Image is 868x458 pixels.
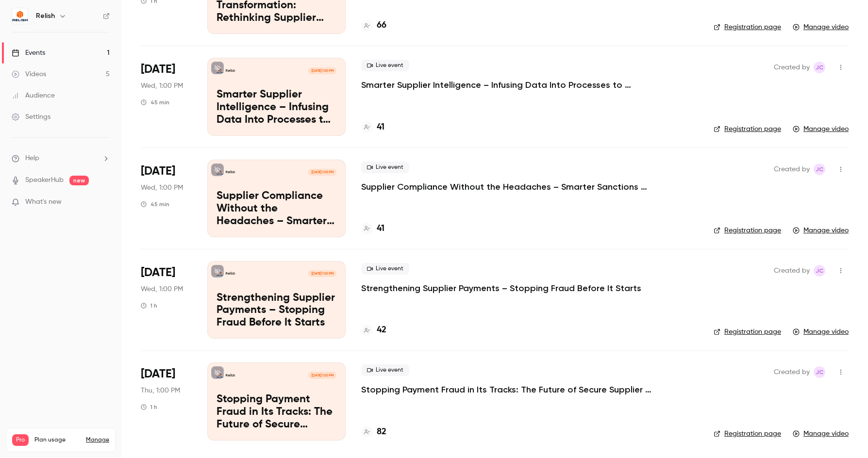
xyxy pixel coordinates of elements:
[816,164,823,175] span: JC
[141,164,175,179] span: [DATE]
[141,160,192,237] div: Apr 16 Wed, 1:00 PM (America/New York)
[714,22,781,32] a: Registration page
[361,162,409,173] span: Live event
[12,48,45,58] div: Events
[226,373,235,378] p: Relish
[793,124,849,134] a: Manage video
[714,124,781,134] a: Registration page
[141,58,192,135] div: Apr 30 Wed, 1:00 PM (America/New York)
[361,384,652,395] a: Stopping Payment Fraud in Its Tracks: The Future of Secure Supplier Onboarding
[816,366,823,378] span: JC
[34,436,80,444] span: Plan usage
[793,226,849,235] a: Manage video
[141,81,183,91] span: Wed, 1:00 PM
[141,362,192,440] div: Mar 27 Thu, 1:00 PM (America/New York)
[141,386,180,395] span: Thu, 1:00 PM
[141,302,157,310] div: 1 h
[12,112,50,122] div: Settings
[98,198,110,207] iframe: Noticeable Trigger
[12,69,46,79] div: Videos
[377,222,384,235] h4: 41
[141,284,183,294] span: Wed, 1:00 PM
[308,372,336,378] span: [DATE] 1:00 PM
[714,327,781,337] a: Registration page
[207,261,346,339] a: Strengthening Supplier Payments – Stopping Fraud Before It StartsRelish[DATE] 1:00 PMStrengthenin...
[141,366,175,382] span: [DATE]
[207,58,346,135] a: Smarter Supplier Intelligence – Infusing Data Into Processes to Reduce Risk & Improve DecisionsRe...
[69,176,89,185] span: new
[217,190,336,228] p: Supplier Compliance Without the Headaches – Smarter Sanctions & Watchlist Monitoring
[141,403,157,411] div: 1 h
[217,393,336,431] p: Stopping Payment Fraud in Its Tracks: The Future of Secure Supplier Onboarding
[361,425,386,439] a: 82
[816,265,823,277] span: JC
[361,263,409,275] span: Live event
[226,271,235,276] p: Relish
[141,183,183,193] span: Wed, 1:00 PM
[141,261,192,339] div: Apr 2 Wed, 1:00 PM (America/New York)
[86,436,109,444] a: Manage
[714,429,781,439] a: Registration page
[377,425,386,439] h4: 82
[12,8,28,24] img: Relish
[774,62,810,73] span: Created by
[814,164,825,175] span: Joseph Cochran
[25,153,39,164] span: Help
[361,79,652,91] a: Smarter Supplier Intelligence – Infusing Data Into Processes to Reduce Risk & Improve Decisions
[308,67,336,74] span: [DATE] 1:00 PM
[12,434,29,446] span: Pro
[25,175,64,185] a: SpeakerHub
[207,362,346,440] a: Stopping Payment Fraud in Its Tracks: The Future of Secure Supplier OnboardingRelish[DATE] 1:00 P...
[793,22,849,32] a: Manage video
[226,68,235,73] p: Relish
[816,62,823,73] span: JC
[814,62,825,73] span: Joseph Cochran
[361,324,386,337] a: 42
[217,89,336,126] p: Smarter Supplier Intelligence – Infusing Data Into Processes to Reduce Risk & Improve Decisions
[361,364,409,376] span: Live event
[714,226,781,235] a: Registration page
[217,292,336,329] p: Strengthening Supplier Payments – Stopping Fraud Before It Starts
[814,366,825,378] span: Joseph Cochran
[141,200,169,208] div: 45 min
[361,19,386,32] a: 66
[361,60,409,71] span: Live event
[36,11,55,21] h6: Relish
[377,19,386,32] h4: 66
[12,153,110,164] li: help-dropdown-opener
[12,91,55,100] div: Audience
[793,429,849,439] a: Manage video
[377,324,386,337] h4: 42
[774,164,810,175] span: Created by
[25,197,62,207] span: What's new
[141,62,175,77] span: [DATE]
[226,170,235,175] p: Relish
[774,265,810,277] span: Created by
[361,222,384,235] a: 41
[377,121,384,134] h4: 41
[141,98,169,106] div: 45 min
[308,270,336,277] span: [DATE] 1:00 PM
[141,265,175,280] span: [DATE]
[308,169,336,176] span: [DATE] 1:00 PM
[361,121,384,134] a: 41
[774,366,810,378] span: Created by
[361,181,652,193] a: Supplier Compliance Without the Headaches – Smarter Sanctions & Watchlist Monitoring
[793,327,849,337] a: Manage video
[814,265,825,277] span: Joseph Cochran
[207,160,346,237] a: Supplier Compliance Without the Headaches – Smarter Sanctions & Watchlist MonitoringRelish[DATE] ...
[361,282,641,294] a: Strengthening Supplier Payments – Stopping Fraud Before It Starts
